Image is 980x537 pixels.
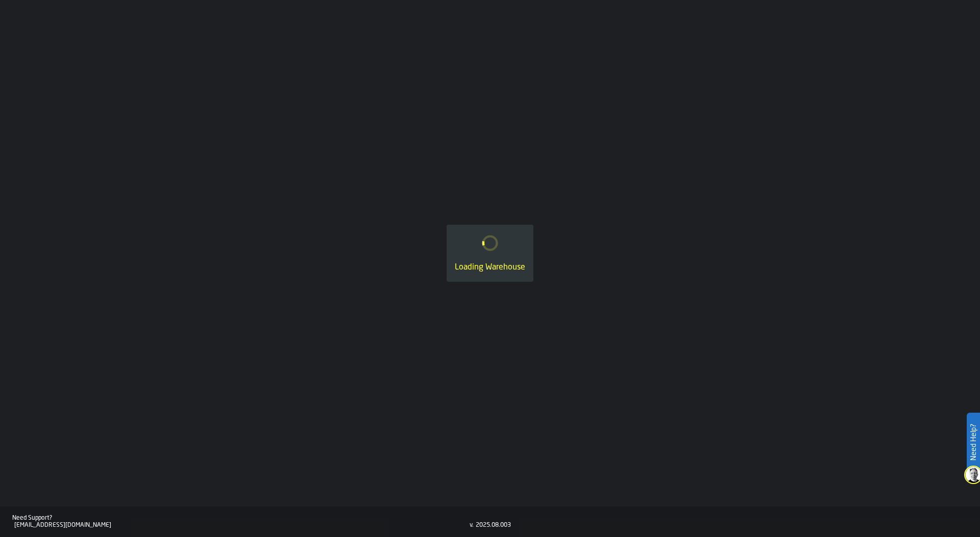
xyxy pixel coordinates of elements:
[455,261,525,274] div: Loading Warehouse
[470,522,474,529] div: v.
[12,515,470,529] a: Need Support?[EMAIL_ADDRESS][DOMAIN_NAME]
[12,515,470,522] div: Need Support?
[14,522,470,529] div: [EMAIL_ADDRESS][DOMAIN_NAME]
[968,414,979,471] label: Need Help?
[476,522,511,529] div: 2025.08.003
